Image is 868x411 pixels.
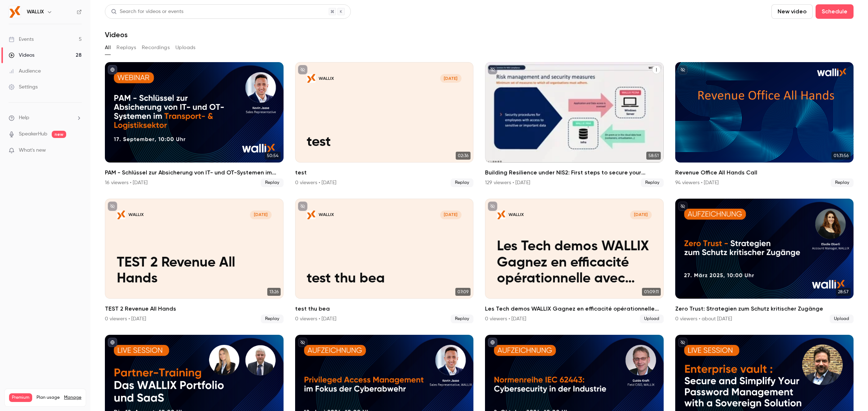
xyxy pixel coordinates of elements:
li: Building Resilience under NIS2: First steps to secure your organization [485,62,664,187]
p: test [307,134,461,150]
p: WALLIX [319,75,334,82]
div: 94 viewers • [DATE] [675,179,719,186]
h2: Building Resilience under NIS2: First steps to secure your organization [485,168,664,177]
a: Manage [64,395,81,401]
button: unpublished [298,65,307,74]
button: unpublished [678,65,688,74]
button: unpublished [298,202,307,211]
span: [DATE] [440,211,461,219]
li: Zero Trust: Strategien zum Schutz kritischer Zugänge [675,199,854,324]
span: Replay [261,315,284,323]
div: 0 viewers • [DATE] [295,179,336,186]
div: Settings [9,83,38,91]
span: 58:51 [646,152,661,160]
span: What's new [19,147,46,154]
p: WALLIX [509,212,524,218]
span: Premium [9,393,32,402]
li: help-dropdown-opener [9,114,82,122]
p: test thu bea [307,271,461,287]
h2: Revenue Office All Hands Call [675,168,854,177]
img: TEST 2 Revenue All Hands [117,211,125,219]
li: PAM - Schlüssel zur Absicherung von IT- und OT-Systemen im Transport- & Logistiksektor [105,62,284,187]
button: All [105,42,111,53]
p: TEST 2 Revenue All Hands [117,255,272,287]
span: Replay [831,178,854,187]
span: 01:31:56 [831,152,851,160]
span: [DATE] [440,74,461,83]
img: test [307,74,315,83]
li: TEST 2 Revenue All Hands [105,199,284,324]
img: test thu bea [307,211,315,219]
a: SpeakerHub [19,130,47,138]
li: test thu bea [295,199,474,324]
button: published [488,338,497,347]
span: 07:09 [455,288,471,296]
iframe: Noticeable Trigger [73,147,82,154]
h2: test [295,168,474,177]
span: Replay [641,178,664,187]
button: unpublished [678,338,688,347]
span: Upload [830,315,854,323]
span: Replay [451,178,473,187]
h6: WALLIX [27,8,44,16]
a: 50:54PAM - Schlüssel zur Absicherung von IT- und OT-Systemen im Transport- & Logistiksektor16 vie... [105,62,284,187]
div: Videos [9,52,34,59]
span: Replay [261,178,284,187]
span: [DATE] [250,211,271,219]
li: Les Tech demos WALLIX Gagnez en efficacité opérationnelle avec WALLIX PAM(1) [485,199,664,324]
span: 01:09:11 [642,288,661,296]
a: 28:57Zero Trust: Strategien zum Schutz kritischer Zugänge0 viewers • about [DATE]Upload [675,199,854,324]
span: Plan usage [37,395,60,401]
div: 0 viewers • [DATE] [295,315,336,323]
span: new [52,131,66,138]
div: Events [9,36,34,43]
button: Schedule [816,4,854,19]
a: Les Tech demos WALLIX Gagnez en efficacité opérationnelle avec WALLIX PAM(1)WALLIX[DATE]Les Tech ... [485,199,664,324]
section: Videos [105,4,854,407]
span: Replay [451,315,473,323]
button: Recordings [142,42,170,53]
h2: PAM - Schlüssel zur Absicherung von IT- und OT-Systemen im Transport- & Logistiksektor [105,168,284,177]
button: unpublished [488,202,497,211]
div: 0 viewers • [DATE] [105,315,146,323]
h2: Zero Trust: Strategien zum Schutz kritischer Zugänge [675,304,854,313]
span: 02:36 [456,152,471,160]
img: Les Tech demos WALLIX Gagnez en efficacité opérationnelle avec WALLIX PAM(1) [497,211,506,219]
img: WALLIX [9,6,21,18]
a: 58:51Building Resilience under NIS2: First steps to secure your organization129 viewers • [DATE]R... [485,62,664,187]
span: 28:57 [836,288,851,296]
span: 13:26 [267,288,281,296]
button: unpublished [678,202,688,211]
a: testWALLIX[DATE]test02:36test0 viewers • [DATE]Replay [295,62,474,187]
button: unpublished [298,338,307,347]
h2: TEST 2 Revenue All Hands [105,304,284,313]
p: WALLIX [319,212,334,218]
span: [DATE] [630,211,651,219]
div: Audience [9,68,41,75]
p: WALLIX [128,212,144,218]
div: 0 viewers • about [DATE] [675,315,732,323]
button: unpublished [108,202,117,211]
a: 01:31:56Revenue Office All Hands Call94 viewers • [DATE]Replay [675,62,854,187]
li: test [295,62,474,187]
button: unpublished [488,65,497,74]
span: Upload [640,315,664,323]
button: published [108,65,117,74]
a: test thu beaWALLIX[DATE]test thu bea07:09test thu bea0 viewers • [DATE]Replay [295,199,474,324]
div: Search for videos or events [111,8,183,16]
h1: Videos [105,30,128,39]
h2: Les Tech demos WALLIX Gagnez en efficacité opérationnelle avec WALLIX PAM(1) [485,304,664,313]
span: 50:54 [265,152,281,160]
div: 16 viewers • [DATE] [105,179,148,186]
button: Replays [116,42,136,53]
div: 0 viewers • [DATE] [485,315,526,323]
span: Help [19,114,29,122]
button: published [108,338,117,347]
h2: test thu bea [295,304,474,313]
button: New video [771,4,813,19]
li: Revenue Office All Hands Call [675,62,854,187]
button: Uploads [175,42,196,53]
p: Les Tech demos WALLIX Gagnez en efficacité opérationnelle avec WALLIX PAM(1) [497,239,652,287]
div: 129 viewers • [DATE] [485,179,530,186]
a: TEST 2 Revenue All HandsWALLIX[DATE]TEST 2 Revenue All Hands13:26TEST 2 Revenue All Hands0 viewer... [105,199,284,324]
